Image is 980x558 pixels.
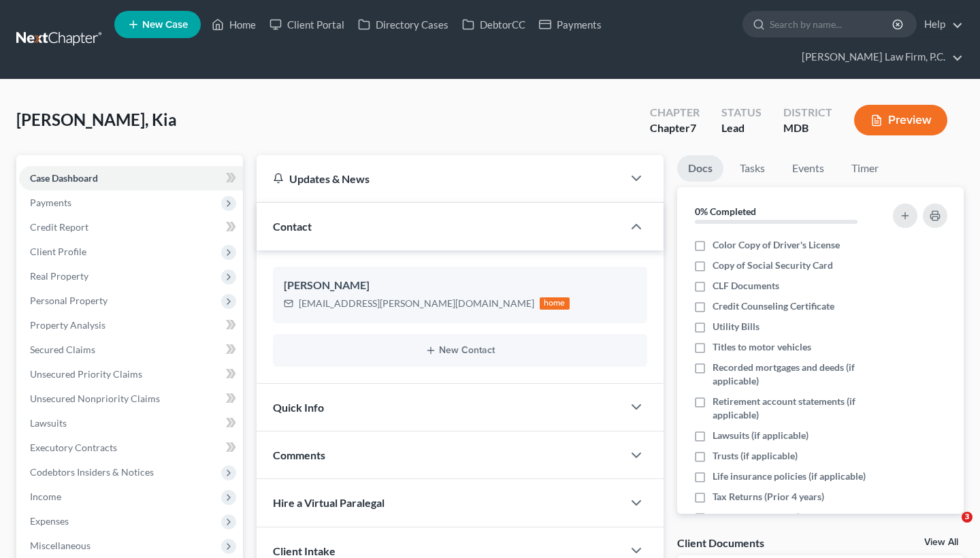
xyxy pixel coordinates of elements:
a: Unsecured Priority Claims [19,362,243,387]
span: Copy of Social Security Card [713,259,833,272]
span: Hire a Virtual Paralegal [273,496,385,509]
div: District [783,105,832,120]
a: Tasks [729,155,776,182]
a: Property Analysis [19,313,243,338]
span: New Case [142,20,188,30]
a: Events [781,155,835,182]
a: Credit Report [19,215,243,240]
span: Payments [30,197,71,208]
span: Case Dashboard [30,172,98,184]
a: Help [917,12,963,37]
a: DebtorCC [455,12,532,37]
button: New Contact [284,345,636,356]
span: Client Intake [273,544,336,557]
a: Payments [532,12,608,37]
a: Case Dashboard [19,166,243,191]
a: Executory Contracts [19,436,243,460]
div: [PERSON_NAME] [284,278,636,294]
a: Lawsuits [19,411,243,436]
span: 3 [962,512,973,523]
input: Search by name... [770,12,894,37]
button: Preview [854,105,947,135]
div: Lead [721,120,762,136]
span: Color Copy of Driver's License [713,238,840,252]
a: Home [205,12,263,37]
span: [PERSON_NAME], Kia [16,110,177,129]
span: Miscellaneous [30,540,91,551]
iframe: Intercom live chat [934,512,966,544]
a: Client Portal [263,12,351,37]
div: Chapter [650,120,700,136]
span: Property Analysis [30,319,105,331]
div: Updates & News [273,171,606,186]
span: CLF Documents [713,279,779,293]
a: Directory Cases [351,12,455,37]
div: home [540,297,570,310]
span: Real Property [30,270,88,282]
div: MDB [783,120,832,136]
strong: 0% Completed [695,206,756,217]
span: Credit Counseling Certificate [713,299,834,313]
a: Secured Claims [19,338,243,362]
div: Status [721,105,762,120]
span: Credit Report [30,221,88,233]
span: Unsecured Nonpriority Claims [30,393,160,404]
span: Income [30,491,61,502]
span: Codebtors Insiders & Notices [30,466,154,478]
span: 7 [690,121,696,134]
span: Client Profile [30,246,86,257]
span: Income Documents (Continuing obligation until date of filing) [713,510,881,538]
div: Client Documents [677,536,764,550]
span: Personal Property [30,295,108,306]
span: Contact [273,220,312,233]
a: Unsecured Nonpriority Claims [19,387,243,411]
div: [EMAIL_ADDRESS][PERSON_NAME][DOMAIN_NAME] [299,297,534,310]
span: Trusts (if applicable) [713,449,798,463]
a: [PERSON_NAME] Law Firm, P.C. [795,45,963,69]
span: Expenses [30,515,69,527]
span: Quick Info [273,401,324,414]
a: View All [924,538,958,547]
div: Chapter [650,105,700,120]
span: Lawsuits (if applicable) [713,429,808,442]
span: Recorded mortgages and deeds (if applicable) [713,361,881,388]
span: Titles to motor vehicles [713,340,811,354]
span: Lawsuits [30,417,67,429]
span: Retirement account statements (if applicable) [713,395,881,422]
span: Unsecured Priority Claims [30,368,142,380]
span: Comments [273,448,325,461]
span: Utility Bills [713,320,759,333]
span: Tax Returns (Prior 4 years) [713,490,824,504]
span: Life insurance policies (if applicable) [713,470,866,483]
span: Secured Claims [30,344,95,355]
span: Executory Contracts [30,442,117,453]
a: Timer [840,155,889,182]
a: Docs [677,155,723,182]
